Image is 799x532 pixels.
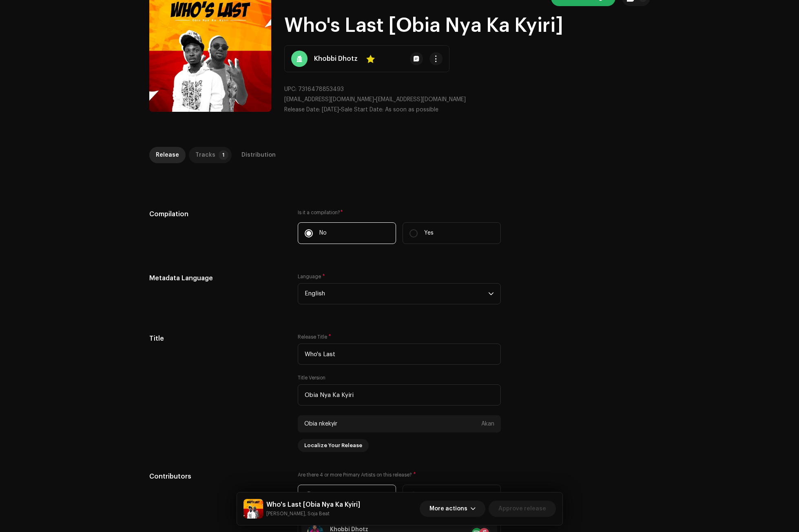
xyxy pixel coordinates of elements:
[284,13,650,39] h1: Who's Last [Obia Nya Ka Kyiri]
[298,334,331,340] label: Release Title
[319,491,327,500] p: No
[298,375,325,381] label: Title Version
[298,209,501,216] label: Is it a compilation?
[195,147,215,163] div: Tracks
[149,273,285,283] h5: Metadata Language
[319,229,327,237] p: No
[298,439,369,452] button: Localize Your Release
[284,95,650,104] p: •
[304,421,337,427] div: Obia nkekyir
[298,384,501,406] input: e.g. Live, Remix, Remastered
[424,229,434,237] p: Yes
[298,273,325,280] label: Language
[498,501,546,517] span: Approve release
[284,97,374,102] span: [EMAIL_ADDRESS][DOMAIN_NAME]
[156,147,179,163] div: Release
[420,501,485,517] button: More actions
[266,500,360,510] h5: Who's Last [Obia Nya Ka Kyiri]
[304,437,362,454] span: Localize Your Release
[149,209,285,219] h5: Compilation
[385,107,438,113] span: As soon as possible
[424,491,434,500] p: Yes
[322,107,339,113] span: [DATE]
[298,86,344,92] span: 7316478853493
[376,97,466,102] span: [EMAIL_ADDRESS][DOMAIN_NAME]
[219,150,228,160] p-badge: 1
[429,501,467,517] span: More actions
[314,54,358,64] strong: Khobbi Dhotz
[305,284,488,304] span: English
[341,107,383,113] span: Sale Start Date:
[489,501,556,517] button: Approve release
[481,421,494,427] div: Akan
[284,86,297,92] span: UPC:
[298,344,501,365] input: e.g. My Great Song
[298,472,501,478] label: Are there 4 or more Primary Artists on this release?
[266,510,360,518] small: Who's Last [Obia Nya Ka Kyiri]
[243,499,263,519] img: 7c8bf1e7-64e4-4448-bc8c-54301fad81d8
[488,284,494,304] div: dropdown trigger
[149,472,285,481] h5: Contributors
[241,147,276,163] div: Distribution
[284,107,341,113] span: •
[284,107,320,113] span: Release Date:
[149,334,285,344] h5: Title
